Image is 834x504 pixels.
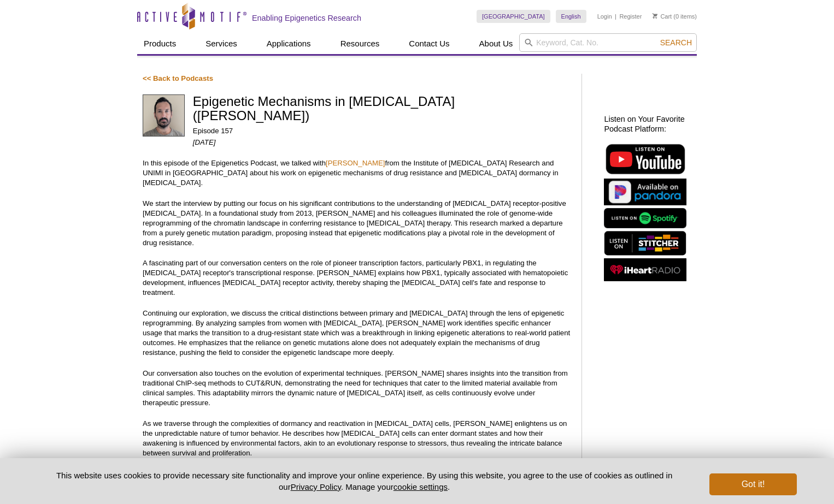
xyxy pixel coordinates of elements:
h2: Enabling Epigenetics Research [252,13,361,23]
img: Listen on iHeartRadio [604,258,686,282]
a: Login [597,13,612,20]
p: As we traverse through the complexities of dormancy and reactivation in [MEDICAL_DATA] cells, [PE... [143,419,571,458]
img: Listen on Stitcher [604,231,686,256]
p: Our conversation also touches on the evolution of experimental techniques. [PERSON_NAME] shares i... [143,369,571,408]
p: We start the interview by putting our focus on his significant contributions to the understanding... [143,199,571,248]
img: Your Cart [653,13,657,19]
img: Listen on Spotify [604,208,686,228]
a: Products [137,33,183,54]
img: Listen on Pandora [604,179,686,205]
p: Continuing our exploration, we discuss the critical distinctions between primary and [MEDICAL_DAT... [143,309,571,358]
a: Contact Us [402,33,456,54]
button: Search [657,38,695,48]
a: [PERSON_NAME] [326,159,385,167]
h1: Epigenetic Mechanisms in [MEDICAL_DATA] ([PERSON_NAME]) [193,94,571,124]
p: Episode 157 [193,126,571,136]
p: In this episode of the Epigenetics Podcast, we talked with from the Institute of [MEDICAL_DATA] R... [143,158,571,188]
li: | [615,10,616,23]
a: English [556,10,586,23]
p: This website uses cookies to provide necessary site functionality and improve your online experie... [37,470,691,493]
p: A fascinating part of our conversation centers on the role of pioneer transcription factors, part... [143,258,571,298]
a: Privacy Policy [291,482,341,491]
li: (0 items) [653,10,697,23]
h2: Listen on Your Favorite Podcast Platform: [604,114,691,134]
em: [DATE] [193,138,216,146]
a: Applications [260,33,318,54]
a: About Us [473,33,520,54]
img: Listen on YouTube [604,142,686,176]
img: Luca Magnani [143,94,185,137]
a: [GEOGRAPHIC_DATA] [477,10,550,23]
span: Search [660,38,692,47]
button: cookie settings [393,482,448,491]
a: Services [199,33,244,54]
a: << Back to Podcasts [143,74,213,82]
input: Keyword, Cat. No. [519,33,697,52]
a: Register [619,13,642,20]
a: Cart [653,13,672,20]
button: Got it! [709,473,797,495]
a: Resources [334,33,386,54]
